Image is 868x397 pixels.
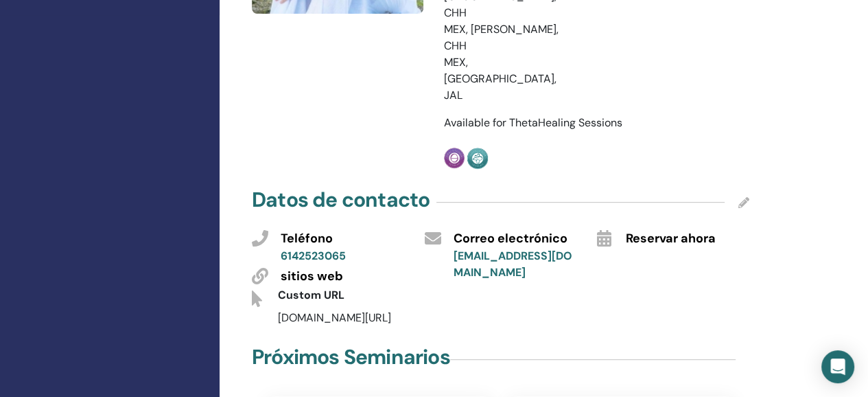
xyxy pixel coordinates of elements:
span: Custom URL [278,288,344,302]
span: Correo electrónico [454,230,567,248]
div: Open Intercom Messenger [821,350,854,383]
span: Available for ThetaHealing Sessions [444,115,622,130]
span: sitios web [281,268,343,286]
span: Teléfono [281,230,333,248]
li: MEX, [PERSON_NAME], CHH [444,21,559,54]
span: [DOMAIN_NAME][URL] [278,310,391,325]
a: 6142523065 [281,249,346,263]
span: Reservar ahora [626,230,716,248]
li: MEX, [GEOGRAPHIC_DATA], JAL [444,54,559,104]
h4: Datos de contacto [252,188,430,212]
h4: Próximos Seminarios [252,345,450,370]
a: [EMAIL_ADDRESS][DOMAIN_NAME] [454,249,572,280]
